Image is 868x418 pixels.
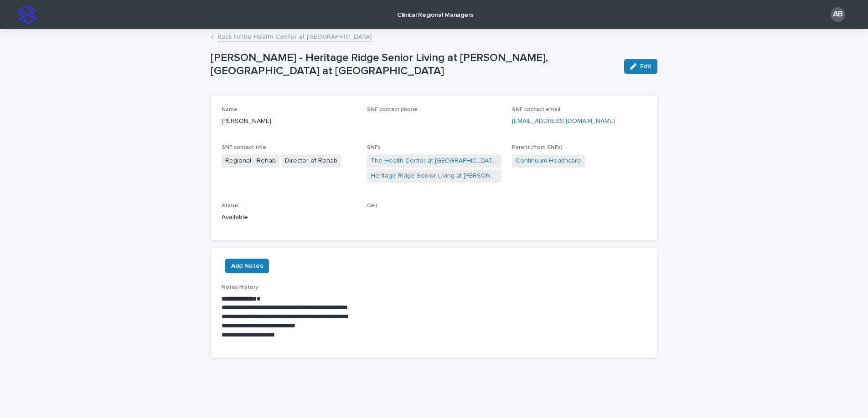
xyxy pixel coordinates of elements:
[222,285,258,290] span: Notes History
[512,118,615,124] a: [EMAIL_ADDRESS][DOMAIN_NAME]
[371,171,498,181] a: Heritage Ridge Senior Living at [PERSON_NAME]
[222,145,266,150] span: SNF contact title
[367,107,418,112] span: SNF contact phone
[217,31,372,41] a: Back toThe Health Center at [GEOGRAPHIC_DATA]
[222,107,238,112] span: Name
[367,145,381,150] span: SNFs
[231,261,263,270] span: Add Notes
[222,154,279,168] span: Regional - Rehab
[18,5,36,24] img: stacker-logo-s-only.png
[367,203,377,209] span: Cell
[624,59,657,74] button: Edit
[512,107,560,112] span: SNF contact email
[831,7,845,22] div: AB
[512,145,563,150] span: Parent (from SNFs)
[222,213,356,222] p: Available
[281,154,341,168] span: Director of Rehab
[371,156,498,166] a: The Health Center at [GEOGRAPHIC_DATA]
[640,63,651,70] span: Edit
[516,156,581,166] a: Continuum Healthcare
[222,203,239,209] span: Status
[222,117,356,126] p: [PERSON_NAME]
[225,259,269,273] button: Add Notes
[211,51,617,78] p: [PERSON_NAME] - Heritage Ridge Senior Living at [PERSON_NAME], [GEOGRAPHIC_DATA] at [GEOGRAPHIC_D...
